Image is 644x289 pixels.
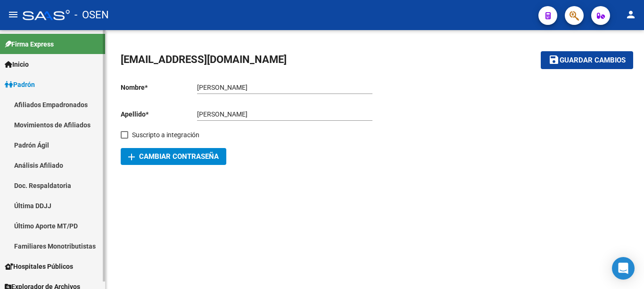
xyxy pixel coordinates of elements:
span: Inicio [5,59,29,70]
span: Suscripto a integración [132,129,199,141]
button: Guardar cambios [541,51,633,69]
span: [EMAIL_ADDRESS][DOMAIN_NAME] [121,54,287,65]
span: - OSEN [74,5,109,25]
span: Firma Express [5,39,54,49]
span: Guardar cambios [560,56,626,65]
div: Open Intercom Messenger [612,257,635,280]
span: Hospitales Públicos [5,261,73,272]
p: Apellido [121,109,197,119]
mat-icon: add [126,151,137,163]
span: Cambiar Contraseña [128,152,219,161]
span: Padrón [5,79,35,90]
mat-icon: person [625,9,636,20]
button: Cambiar Contraseña [121,148,226,165]
mat-icon: save [548,54,560,65]
p: Nombre [121,82,197,93]
mat-icon: menu [8,9,19,20]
